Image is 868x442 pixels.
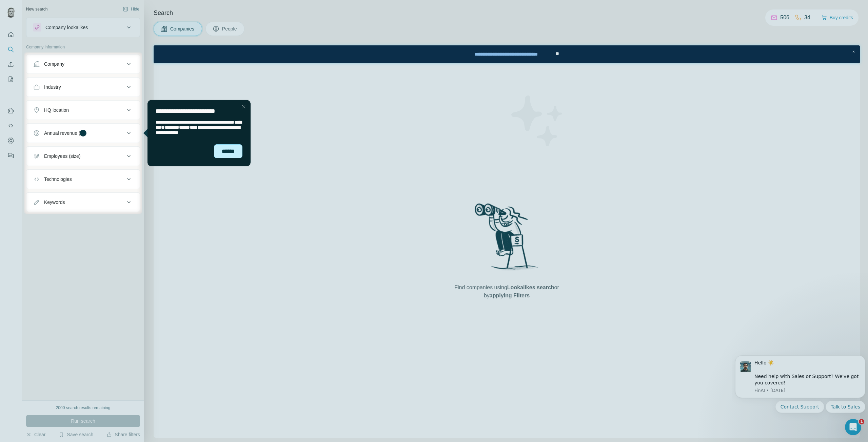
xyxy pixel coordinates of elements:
[26,102,140,118] button: HQ location
[56,405,111,411] div: 2000 search results remaining
[59,431,93,438] button: Save search
[26,79,140,95] button: Industry
[26,56,140,72] button: Company
[44,107,69,113] div: HQ location
[696,3,703,9] div: Close Step
[507,285,554,290] span: Lookalikes search
[304,1,400,16] div: Upgrade plan for full access to Surfe
[452,283,561,300] span: Find companies using or by
[26,431,45,438] button: Clear
[44,153,80,160] div: Employees (size)
[44,84,61,90] div: Industry
[859,419,864,424] span: 1
[490,293,530,298] span: applying Filters
[26,194,140,210] button: Keywords
[44,176,72,183] div: Technologies
[507,90,568,151] img: Surfe Illustration - Stars
[44,130,84,136] div: Annual revenue ($)
[26,148,140,164] button: Employees (size)
[26,125,140,141] button: Annual revenue ($)
[44,199,65,206] div: Keywords
[106,431,140,438] button: Share filters
[732,347,868,439] iframe: Intercom notifications message
[142,99,252,168] iframe: Tooltip
[26,171,140,187] button: Technologies
[845,419,861,435] iframe: Intercom live chat
[44,61,64,67] div: Company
